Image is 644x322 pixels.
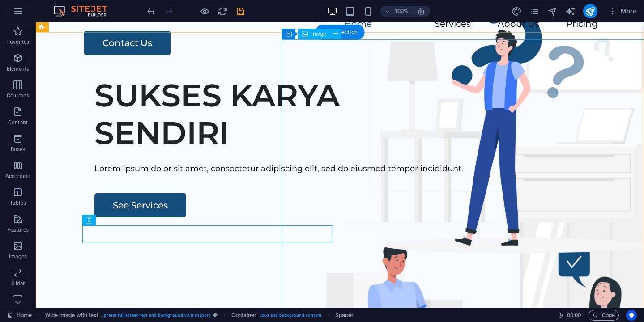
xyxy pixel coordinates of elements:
[605,4,640,18] button: More
[565,6,576,17] button: text_generator
[45,310,354,321] nav: breadcrumb
[547,6,558,17] i: Navigator
[6,38,29,46] p: Favorites
[394,6,408,17] h6: 100%
[10,199,26,207] p: Tables
[8,119,28,126] p: Content
[7,226,29,233] p: Features
[626,310,637,321] button: Usercentrics
[11,280,25,287] p: Slider
[217,6,228,17] button: reload
[218,6,228,17] i: Reload page
[608,7,636,16] span: More
[565,6,576,17] i: AI Writer
[335,310,354,321] span: Click to select. Double-click to edit
[260,310,321,321] span: . text-and-background-content
[7,65,30,72] p: Elements
[235,6,246,17] i: Save (Ctrl+S)
[380,6,412,17] button: 100%
[529,6,540,17] button: pages
[213,313,218,318] i: This element is a customizable preset
[102,310,210,321] span: . preset-fullscreen-text-and-background-v3-transport
[231,310,256,321] span: Click to select. Double-click to edit
[558,310,581,321] h6: Session time
[529,6,540,17] i: Pages (Ctrl+Alt+S)
[583,4,597,18] button: publish
[9,253,27,260] p: Images
[145,6,156,17] button: undo
[567,310,581,321] span: 00 00
[573,312,575,318] span: :
[311,31,326,37] span: Image
[51,6,119,17] img: Editor Logo
[199,6,210,17] button: Click here to leave preview mode and continue editing
[7,310,32,321] a: Click to cancel selection. Double-click to open Pages
[585,6,595,17] i: Publish
[146,6,156,17] i: Undo: Edit headline (Ctrl+Z)
[7,92,29,99] p: Columns
[512,6,522,17] button: design
[593,310,615,321] span: Code
[315,25,365,40] div: + Add section
[589,310,619,321] button: Code
[547,6,558,17] button: navigator
[5,173,30,180] p: Accordion
[11,146,26,153] p: Boxes
[417,7,425,15] i: On resize automatically adjust zoom level to fit chosen device.
[235,6,246,17] button: save
[45,310,99,321] span: Click to select. Double-click to edit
